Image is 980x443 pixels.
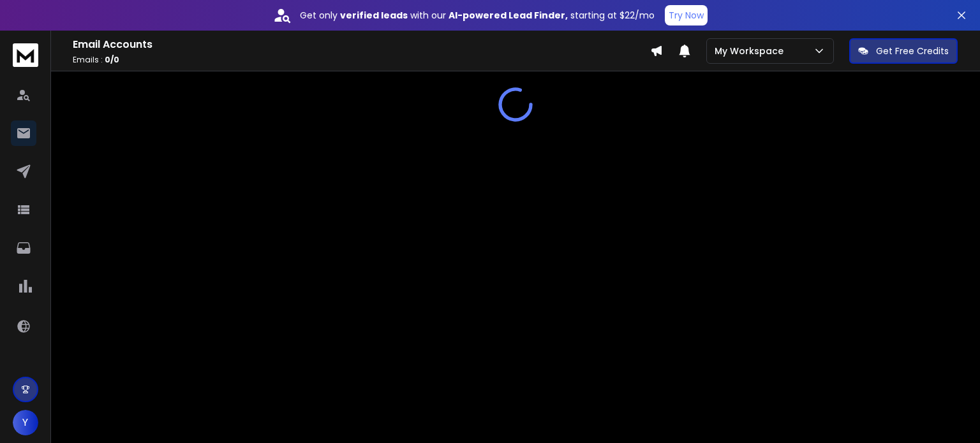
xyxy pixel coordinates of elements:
strong: AI-powered Lead Finder, [449,9,568,22]
button: Get Free Credits [849,38,958,64]
p: Get only with our starting at $22/mo [300,9,655,22]
p: Emails : [73,55,650,65]
p: Get Free Credits [876,45,949,57]
button: Y [13,410,38,435]
strong: verified leads [340,9,408,22]
p: Try Now [669,9,704,22]
h1: Email Accounts [73,37,650,52]
p: My Workspace [715,45,789,57]
button: Try Now [665,5,708,25]
span: 0 / 0 [105,54,119,65]
img: logo [13,43,38,67]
